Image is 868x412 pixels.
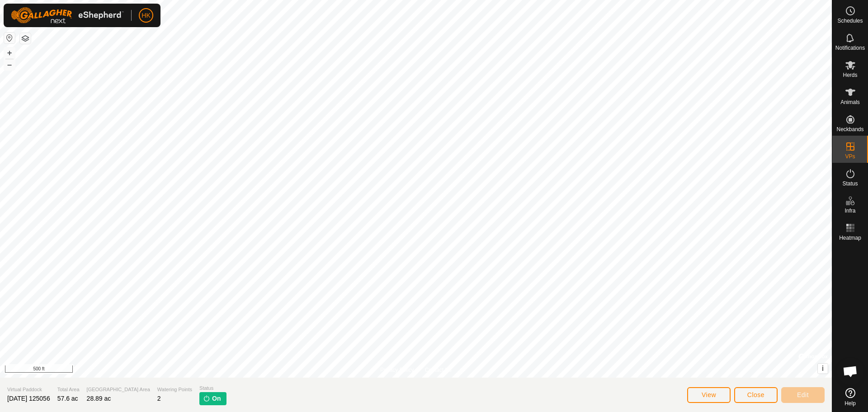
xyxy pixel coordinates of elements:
span: Heatmap [839,235,861,241]
span: Neckbands [836,127,863,132]
button: i [818,364,828,374]
span: View [702,391,716,398]
span: Animals [840,99,860,105]
span: HK [142,11,150,20]
span: Herds [843,72,857,78]
span: 28.89 ac [87,395,111,402]
span: 57.6 ac [57,395,78,402]
button: View [687,387,731,403]
span: [DATE] 125056 [7,395,50,402]
img: turn-on [203,395,210,402]
span: Total Area [57,386,80,393]
img: Gallagher Logo [11,7,124,24]
span: Close [747,391,764,398]
span: i [822,365,824,372]
button: Map Layers [20,33,31,44]
span: Infra [844,208,855,213]
span: Status [199,384,226,392]
button: Reset Map [4,33,15,43]
span: Notifications [835,45,865,51]
a: Privacy Policy [380,366,414,374]
span: VPs [845,154,855,159]
span: Schedules [837,18,863,24]
button: + [4,47,15,58]
button: Close [734,387,778,403]
span: On [212,394,221,403]
a: Help [832,384,868,410]
button: – [4,59,15,70]
button: Edit [781,387,825,403]
span: Watering Points [157,386,192,393]
span: [GEOGRAPHIC_DATA] Area [87,386,150,393]
span: Status [842,181,858,186]
span: Virtual Paddock [7,386,50,393]
span: Edit [797,391,809,398]
span: 2 [157,395,161,402]
a: Contact Us [425,366,452,374]
div: Open chat [837,358,864,385]
span: Help [844,401,856,406]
